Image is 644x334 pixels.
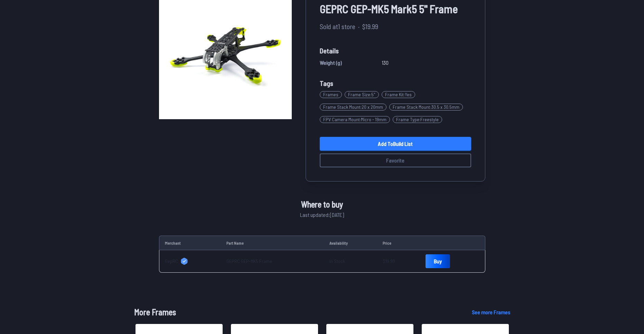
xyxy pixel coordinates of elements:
[382,91,415,98] span: Frame Kit : Yes
[345,91,379,98] span: Frame Size : 5"
[393,113,445,126] a: Frame Type:Freestyle
[320,116,390,123] span: FPV Camera Mount : Micro - 19mm
[221,236,324,250] td: Part Name
[320,101,389,113] a: Frame Stack Mount:20 x 20mm
[300,211,344,219] span: Last updated: [DATE]
[324,236,377,250] td: Availability
[389,104,463,111] span: Frame Stack Mount : 30.5 x 30.5mm
[377,236,420,250] td: Price
[377,250,420,273] td: $19.99
[382,59,389,67] span: 130
[159,236,221,250] td: Merchant
[165,258,178,265] span: GepRC
[426,254,450,268] a: Buy
[320,59,342,67] span: Weight (g)
[324,250,377,273] td: In Stock
[389,101,466,113] a: Frame Stack Mount:30.5 x 30.5mm
[165,258,216,265] a: GepRC
[358,21,360,32] span: ·
[301,198,343,211] span: Where to buy
[382,88,418,101] a: Frame Kit:Yes
[345,88,382,101] a: Frame Size:5"
[393,116,442,123] span: Frame Type : Freestyle
[320,153,471,167] button: Favorite
[320,113,393,126] a: FPV Camera Mount:Micro - 19mm
[320,0,471,17] span: GEPRC GEP-MK5 Mark5 5" Frame
[472,308,510,316] a: See more Frames
[320,79,333,87] span: Tags
[320,137,471,151] a: Add toBuild List
[362,21,378,32] span: $19.99
[320,21,355,32] span: Sold at 1 store
[320,88,345,101] a: Frames
[320,104,386,111] span: Frame Stack Mount : 20 x 20mm
[134,306,461,318] h1: More Frames
[320,91,342,98] span: Frames
[226,258,272,264] a: GEPRC GEP-MK5 Frame
[320,45,471,56] span: Details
